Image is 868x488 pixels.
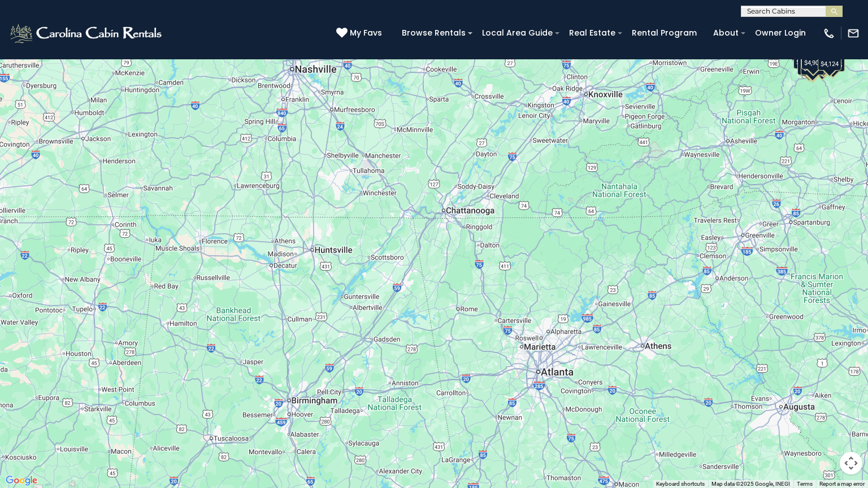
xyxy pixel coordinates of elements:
img: mail-regular-white.png [847,27,860,40]
a: Real Estate [563,24,621,42]
a: Browse Rentals [396,24,471,42]
a: About [708,24,744,42]
img: White-1-2.png [8,22,165,45]
img: phone-regular-white.png [823,27,835,40]
a: Owner Login [749,24,811,42]
a: Local Area Guide [476,24,558,42]
span: My Favs [350,27,382,39]
a: My Favs [336,27,385,40]
a: Rental Program [626,24,702,42]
